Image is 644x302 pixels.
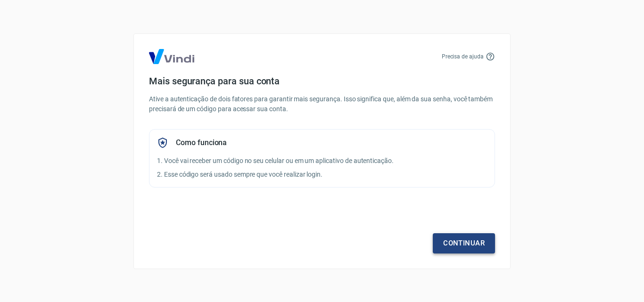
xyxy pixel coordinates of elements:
a: Continuar [433,233,495,253]
h4: Mais segurança para sua conta [149,75,495,87]
p: Precisa de ajuda [442,52,484,61]
p: 1. Você vai receber um código no seu celular ou em um aplicativo de autenticação. [157,156,487,166]
p: Ative a autenticação de dois fatores para garantir mais segurança. Isso significa que, além da su... [149,94,495,114]
img: Logo Vind [149,49,194,64]
p: 2. Esse código será usado sempre que você realizar login. [157,170,487,180]
h5: Como funciona [176,138,227,147]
